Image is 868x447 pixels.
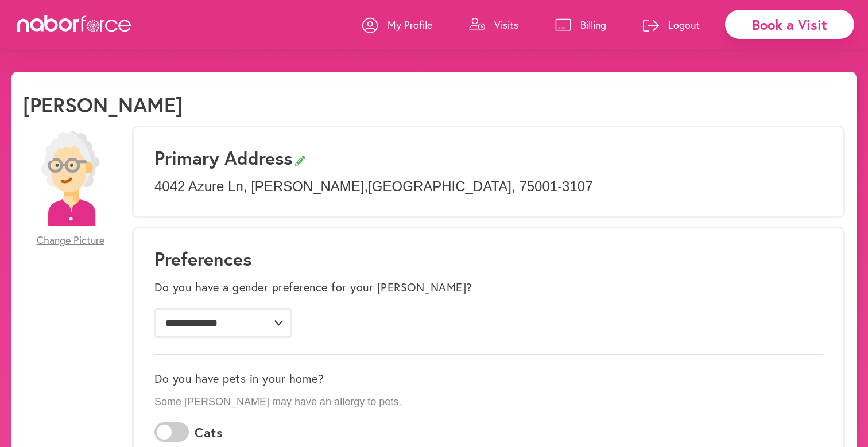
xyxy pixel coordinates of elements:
[668,18,700,32] p: Logout
[643,7,700,42] a: Logout
[23,92,183,117] h1: [PERSON_NAME]
[469,7,518,42] a: Visits
[494,18,518,32] p: Visits
[154,281,472,294] label: Do you have a gender preference for your [PERSON_NAME]?
[555,7,606,42] a: Billing
[37,234,104,247] span: Change Picture
[154,147,823,169] h3: Primary Address
[154,372,324,386] label: Do you have pets in your home?
[154,248,823,270] h1: Preferences
[387,18,432,32] p: My Profile
[154,178,823,195] p: 4042 Azure Ln , [PERSON_NAME] , [GEOGRAPHIC_DATA] , 75001-3107
[725,10,854,39] div: Book a Visit
[23,131,118,226] img: efc20bcf08b0dac87679abea64c1faab.png
[580,18,606,32] p: Billing
[362,7,432,42] a: My Profile
[195,425,223,440] label: Cats
[154,396,823,409] p: Some [PERSON_NAME] may have an allergy to pets.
